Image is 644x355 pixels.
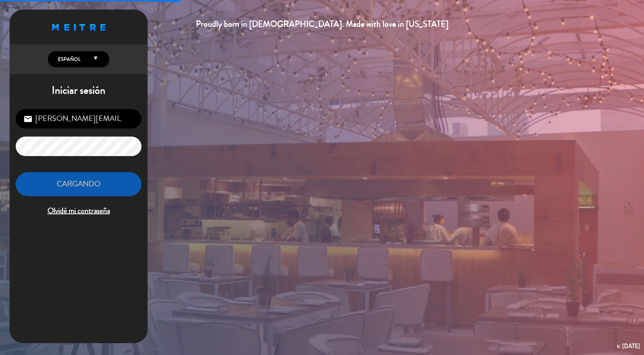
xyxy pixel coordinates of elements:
input: Correo Electrónico [16,109,141,129]
h1: Iniciar sesión [10,84,148,97]
button: Cargando [16,172,141,196]
div: v. [DATE] [617,341,640,351]
i: lock [23,142,33,151]
span: Español [56,55,80,63]
span: Olvidé mi contraseña [16,205,141,217]
i: email [23,114,33,124]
